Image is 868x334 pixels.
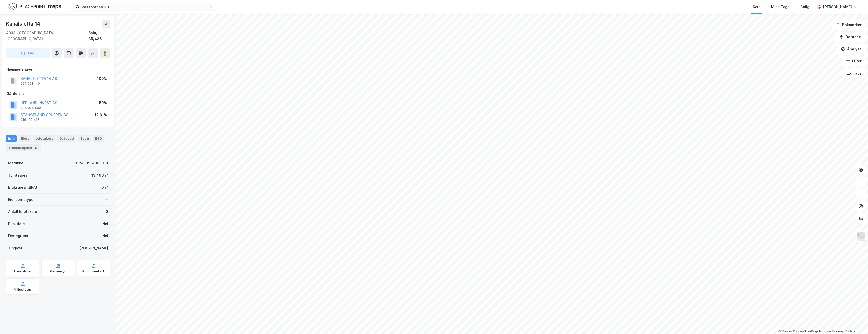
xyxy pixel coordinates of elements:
iframe: Chat Widget [843,310,868,334]
button: Tags [842,68,866,78]
button: Filter [842,56,866,66]
div: Kontrollprogram for chat [843,310,868,334]
button: Datasett [835,32,866,42]
div: Tinglyst [8,245,23,251]
div: Eiendomstype [8,197,33,203]
div: Kanalsletta 14 [6,20,41,28]
div: 17 [34,145,39,150]
div: 100% [97,76,107,82]
div: Bolig [800,4,809,10]
img: logo.f888ab2527a4732fd821a326f86c7f29.svg [8,2,61,11]
div: — [105,197,108,203]
a: OpenStreetMap [793,330,818,333]
div: Mine Tags [771,4,789,10]
div: Eiere [19,135,31,142]
div: [PERSON_NAME] [823,4,852,10]
img: Z [856,232,866,241]
div: Hjemmelshaver [6,66,110,73]
div: 994 974 580 [20,106,41,110]
div: 997 091 140 [20,82,40,86]
a: Improve this map [819,330,844,333]
div: Nei [102,233,108,239]
div: Bruksareal (BRA) [8,184,37,190]
div: Tomteareal [8,172,28,178]
div: Arealplaner [14,269,32,273]
button: Tag [6,48,50,58]
div: Kart [753,4,760,10]
div: [PERSON_NAME] [79,245,108,251]
div: Antall leietakere [8,209,37,215]
a: Mapbox [778,330,792,333]
div: Transaksjoner [6,144,41,151]
div: 916 193 416 [20,118,39,122]
div: Punktleie [8,221,25,227]
div: Matrikkel [8,160,25,166]
div: 13 496 ㎡ [91,172,108,178]
div: Info [6,135,17,142]
div: Miljøstatus [14,288,32,292]
div: 0 ㎡ [101,184,108,190]
div: Bygg [78,135,91,142]
div: Geoinnsyn [50,269,67,273]
input: Søk på adresse, matrikkel, gårdeiere, leietakere eller personer [80,3,209,11]
div: ESG [93,135,104,142]
div: Gårdeiere [6,91,110,97]
div: Nei [102,221,108,227]
button: Bokmerker [832,20,866,30]
div: 4033, [GEOGRAPHIC_DATA], [GEOGRAPHIC_DATA] [6,30,88,42]
div: Leietakere [33,135,55,142]
div: Sola, 35/436 [88,30,110,42]
div: 0 [106,209,108,215]
div: Datasett [57,135,76,142]
div: 12.61% [95,112,107,118]
div: Festegrunn [8,233,28,239]
div: Kommunekart [82,269,104,273]
div: 50% [99,100,107,106]
div: 1124-35-436-0-0 [75,160,108,166]
button: Analyse [837,44,866,54]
